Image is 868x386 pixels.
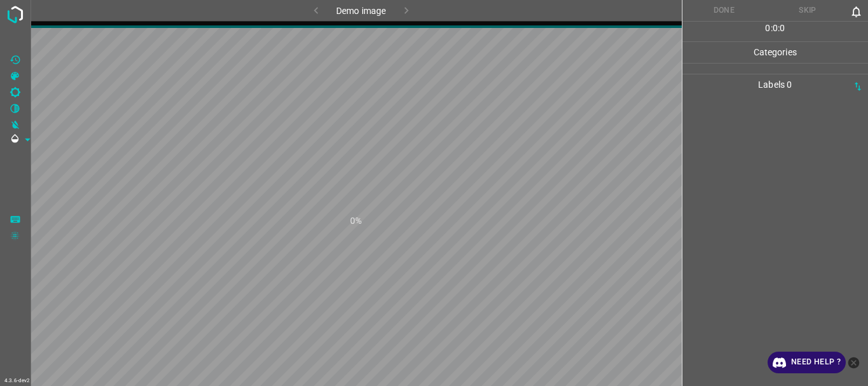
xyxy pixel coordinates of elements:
[765,22,770,35] p: 0
[780,22,785,35] p: 0
[350,214,362,228] h1: 0%
[846,352,862,373] button: close-help
[4,3,27,26] img: logo
[686,74,865,95] p: Labels 0
[773,22,778,35] p: 0
[336,3,386,21] h6: Demo image
[1,376,33,386] div: 4.3.6-dev2
[768,352,846,373] a: Need Help ?
[765,22,785,41] div: : :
